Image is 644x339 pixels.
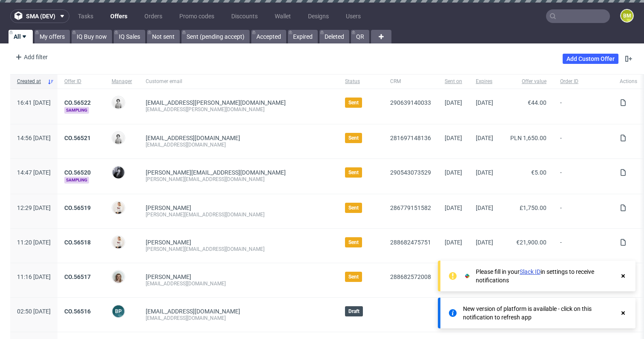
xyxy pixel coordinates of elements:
span: 16:41 [DATE] [17,99,51,106]
img: Mari Fok [112,202,124,214]
a: CO.56517 [64,273,91,280]
a: Expired [288,30,318,43]
span: Sent [348,273,359,280]
span: 12:29 [DATE] [17,204,51,211]
a: 281697148136 [390,135,431,141]
a: Add Custom Offer [563,54,618,64]
div: [EMAIL_ADDRESS][DOMAIN_NAME] [146,280,331,287]
img: Dudek Mariola [112,132,124,144]
a: My offers [34,30,70,43]
div: [EMAIL_ADDRESS][DOMAIN_NAME] [146,315,331,322]
span: Sampling [64,177,89,184]
span: [DATE] [476,135,493,141]
span: Customer email [146,78,331,85]
div: [PERSON_NAME][EMAIL_ADDRESS][DOMAIN_NAME] [146,176,331,183]
a: CO.56519 [64,204,91,211]
a: [PERSON_NAME] [146,273,191,280]
a: CO.56518 [64,239,91,246]
span: Manager [112,78,132,85]
a: Designs [303,9,334,23]
div: Please fill in your in settings to receive notifications [476,267,615,284]
span: 02:50 [DATE] [17,308,51,315]
span: 11:16 [DATE] [17,273,51,280]
a: Promo codes [174,9,219,23]
span: Offer value [507,78,546,85]
div: [PERSON_NAME][EMAIL_ADDRESS][DOMAIN_NAME] [146,246,331,253]
span: sma (dev) [26,13,55,19]
span: £1,750.00 [520,204,546,211]
span: [DATE] [476,204,493,211]
span: 14:56 [DATE] [17,135,51,141]
div: [EMAIL_ADDRESS][PERSON_NAME][DOMAIN_NAME] [146,106,331,113]
div: New version of platform is available - click on this notification to refresh app [463,305,619,322]
a: Sent (pending accept) [181,30,250,43]
span: [DATE] [476,239,493,246]
a: Wallet [270,9,296,23]
span: Sent [348,169,359,176]
span: €5.00 [531,169,546,176]
a: 286779151582 [390,204,431,211]
div: Add filter [12,50,49,64]
figcaption: BM [621,10,633,22]
span: Expires [476,78,493,85]
img: Slack [463,272,471,280]
span: Sent on [445,78,462,85]
span: Sent [348,204,359,211]
a: Orders [139,9,167,23]
span: [DATE] [445,169,462,176]
span: 11:20 [DATE] [17,239,51,246]
span: [DATE] [445,99,462,106]
span: - [560,239,606,253]
a: Accepted [251,30,286,43]
a: QR [351,30,369,43]
span: 14:47 [DATE] [17,169,51,176]
a: [PERSON_NAME] [146,239,191,246]
span: [DATE] [445,204,462,211]
span: CRM [390,78,431,85]
span: Draft [348,308,359,315]
span: [DATE] [476,99,493,106]
a: Slack ID [520,268,540,275]
span: [EMAIL_ADDRESS][DOMAIN_NAME] [146,308,240,315]
a: Discounts [226,9,263,23]
span: [DATE] [476,169,493,176]
span: Sampling [64,107,89,114]
a: All [9,30,33,43]
a: 288682475751 [390,239,431,246]
a: CO.56520 [64,169,91,176]
div: [EMAIL_ADDRESS][DOMAIN_NAME] [146,141,331,148]
span: Created at [17,78,44,85]
span: Sent [348,99,359,106]
span: PLN 1,650.00 [510,135,546,141]
a: Deleted [319,30,349,43]
a: IQ Buy now [72,30,112,43]
a: 290543073529 [390,169,431,176]
span: [EMAIL_ADDRESS][PERSON_NAME][DOMAIN_NAME] [146,99,286,106]
span: [DATE] [445,239,462,246]
span: €21,900.00 [516,239,546,246]
img: Philippe Dubuy [112,167,124,178]
span: €44.00 [528,99,546,106]
a: 290639140033 [390,99,431,106]
div: [PERSON_NAME][EMAIL_ADDRESS][DOMAIN_NAME] [146,211,331,218]
a: CO.56516 [64,308,91,315]
a: Offers [105,9,132,23]
span: [EMAIL_ADDRESS][DOMAIN_NAME] [146,135,240,141]
span: Status [345,78,377,85]
span: - [560,99,606,114]
img: Monika Poźniak [112,271,124,283]
a: Tasks [73,9,98,23]
span: [PERSON_NAME][EMAIL_ADDRESS][DOMAIN_NAME] [146,169,286,176]
a: IQ Sales [114,30,145,43]
span: Actions [620,78,637,85]
img: Mari Fok [112,236,124,248]
a: CO.56522 [64,99,91,106]
span: - [560,135,606,148]
span: Offer ID [64,78,98,85]
span: Order ID [560,78,606,85]
span: - [560,169,606,184]
a: Users [341,9,366,23]
a: 288682572008 [390,273,431,280]
span: Sent [348,239,359,246]
a: CO.56521 [64,135,91,141]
